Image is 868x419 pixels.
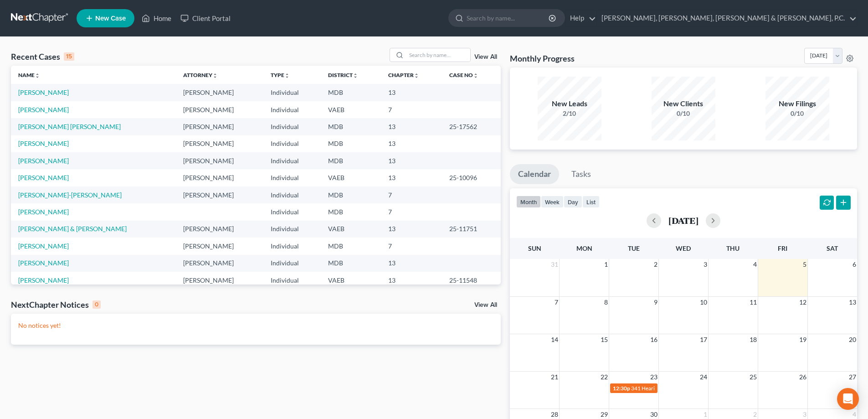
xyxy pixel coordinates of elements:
[381,203,442,220] td: 7
[176,10,235,26] a: Client Portal
[321,118,381,135] td: MDB
[321,101,381,118] td: VAEB
[176,84,263,101] td: [PERSON_NAME]
[442,118,501,135] td: 25-17562
[176,186,263,203] td: [PERSON_NAME]
[798,297,807,308] span: 12
[652,98,715,109] div: New Clients
[176,152,263,169] td: [PERSON_NAME]
[263,84,321,101] td: Individual
[550,334,559,345] span: 14
[92,300,101,309] div: 0
[442,169,501,186] td: 25-10096
[321,84,381,101] td: MDB
[827,244,838,252] span: Sat
[848,297,857,308] span: 13
[565,10,596,26] a: Help
[176,255,263,272] td: [PERSON_NAME]
[263,101,321,118] td: Individual
[176,135,263,152] td: [PERSON_NAME]
[600,334,609,345] span: 15
[35,73,40,78] i: unfold_more
[321,238,381,254] td: MDB
[381,169,442,186] td: 13
[676,244,691,252] span: Wed
[137,10,176,26] a: Home
[381,118,442,135] td: 13
[263,255,321,272] td: Individual
[726,244,740,252] span: Thu
[749,372,758,383] span: 25
[381,255,442,272] td: 13
[381,221,442,238] td: 13
[18,88,69,96] a: [PERSON_NAME]
[263,135,321,152] td: Individual
[528,244,541,252] span: Sun
[18,140,69,147] a: [PERSON_NAME]
[176,101,263,118] td: [PERSON_NAME]
[474,54,497,60] a: View All
[649,372,658,383] span: 23
[263,272,321,289] td: Individual
[653,297,658,308] span: 9
[778,244,787,252] span: Fri
[18,321,493,330] p: No notices yet!
[381,238,442,254] td: 7
[798,334,807,345] span: 19
[603,297,609,308] span: 8
[263,186,321,203] td: Individual
[263,203,321,220] td: Individual
[613,385,630,392] span: 12:30p
[752,259,758,270] span: 4
[18,123,121,130] a: [PERSON_NAME] [PERSON_NAME]
[321,221,381,238] td: VAEB
[837,388,859,410] div: Open Intercom Messenger
[321,135,381,152] td: MDB
[652,109,715,118] div: 0/10
[381,84,442,101] td: 13
[603,259,609,270] span: 1
[11,51,74,62] div: Recent Cases
[353,73,358,78] i: unfold_more
[321,272,381,289] td: VAEB
[576,244,592,252] span: Mon
[18,259,69,267] a: [PERSON_NAME]
[321,255,381,272] td: MDB
[183,72,218,78] a: Attorneyunfold_more
[321,186,381,203] td: MDB
[848,372,857,383] span: 27
[64,52,74,61] div: 15
[600,372,609,383] span: 22
[563,164,599,184] a: Tasks
[284,73,290,78] i: unfold_more
[263,169,321,186] td: Individual
[703,259,708,270] span: 3
[449,72,478,78] a: Case Nounfold_more
[631,385,761,392] span: 341 Hearing for [PERSON_NAME] & [PERSON_NAME]
[18,72,40,78] a: Nameunfold_more
[176,169,263,186] td: [PERSON_NAME]
[263,152,321,169] td: Individual
[176,272,263,289] td: [PERSON_NAME]
[18,157,69,165] a: [PERSON_NAME]
[597,10,857,26] a: [PERSON_NAME], [PERSON_NAME], [PERSON_NAME] & [PERSON_NAME], P.C.
[414,73,419,78] i: unfold_more
[516,196,541,208] button: month
[848,334,857,345] span: 20
[95,15,126,22] span: New Case
[550,259,559,270] span: 31
[668,216,699,225] h2: [DATE]
[406,48,470,62] input: Search by name...
[18,106,69,114] a: [PERSON_NAME]
[381,135,442,152] td: 13
[442,221,501,238] td: 25-11751
[176,118,263,135] td: [PERSON_NAME]
[564,196,582,208] button: day
[802,259,807,270] span: 5
[550,372,559,383] span: 21
[554,297,559,308] span: 7
[765,98,829,109] div: New Filings
[538,109,601,118] div: 2/10
[510,53,575,64] h3: Monthly Progress
[582,196,600,208] button: list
